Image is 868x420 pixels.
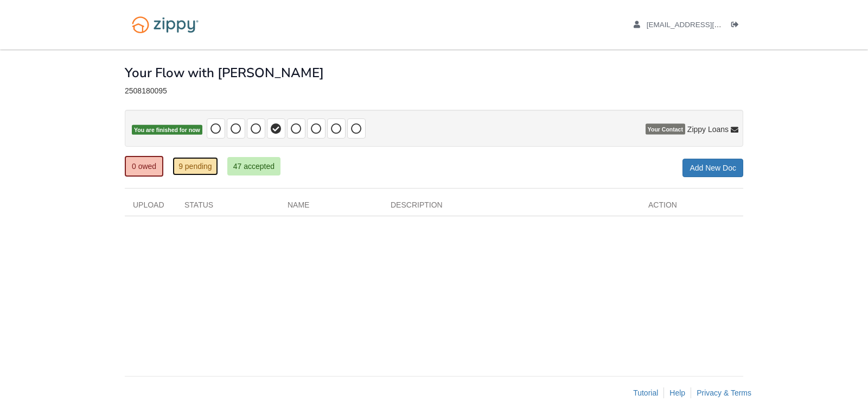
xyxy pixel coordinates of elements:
span: adominguez6804@gmail.com [647,21,771,29]
a: 0 owed [125,156,163,177]
a: 9 pending [173,157,218,175]
div: Description [382,199,640,216]
div: Name [279,199,382,216]
a: Log out [731,21,743,32]
div: Status [176,199,279,216]
img: Logo [125,11,206,39]
div: Upload [125,199,176,216]
h1: Your Flow with [PERSON_NAME] [125,66,324,80]
a: Tutorial [633,388,658,397]
div: 2508180095 [125,86,743,96]
a: 47 accepted [227,157,280,175]
a: Privacy & Terms [697,388,751,397]
a: edit profile [634,21,771,32]
span: Your Contact [646,124,685,135]
span: Zippy Loans [687,124,729,135]
span: You are finished for now [132,125,202,135]
a: Help [669,388,685,397]
div: Action [640,199,743,216]
a: Add New Doc [682,159,743,177]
